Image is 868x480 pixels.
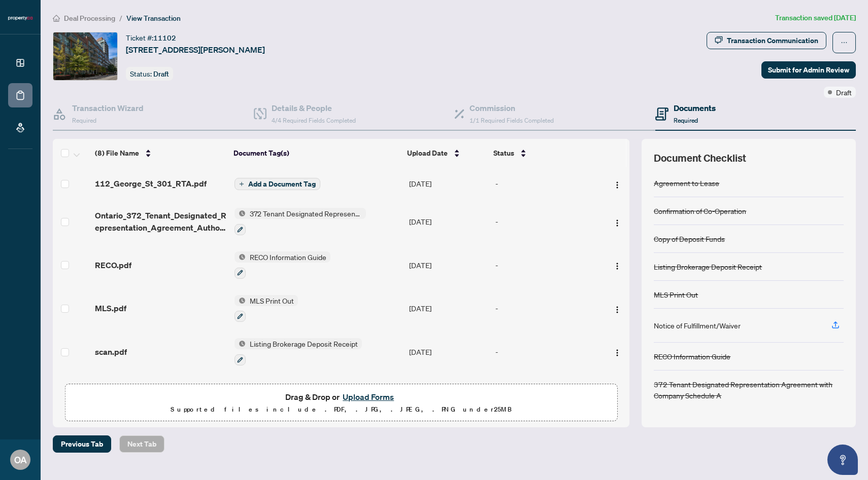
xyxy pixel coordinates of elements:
button: Add a Document Tag [235,178,320,190]
span: Previous Tab [61,436,103,452]
button: Logo [609,300,625,316]
div: Transaction Communication [727,32,818,49]
th: Upload Date [403,139,489,167]
span: [STREET_ADDRESS][PERSON_NAME] [126,44,265,56]
th: Document Tag(s) [229,139,403,167]
button: Status IconListing Brokerage Deposit Receipt [235,338,362,365]
img: Status Icon [235,295,246,306]
td: [DATE] [405,330,491,374]
span: Add a Document Tag [248,180,316,188]
h4: Commission [470,102,554,114]
div: - [495,260,595,271]
span: scan.pdf [95,346,127,358]
div: Copy of Deposit Funds [654,233,725,244]
img: Logo [613,306,621,314]
div: Confirmation of Co-Operation [654,205,746,216]
span: ellipsis [841,39,848,46]
button: Logo [609,344,625,360]
img: logo [8,15,32,21]
span: Draft [836,87,852,98]
div: - [495,178,595,189]
span: Draft [153,69,169,79]
span: OA [14,453,27,467]
span: MLS Print Out [246,295,298,306]
div: MLS Print Out [654,289,698,300]
img: Logo [613,262,621,270]
span: Required [674,117,698,124]
span: 4/4 Required Fields Completed [272,117,356,124]
div: 372 Tenant Designated Representation Agreement with Company Schedule A [654,379,844,401]
img: Status Icon [235,208,246,219]
span: Drag & Drop orUpload FormsSupported files include .PDF, .JPG, .JPEG, .PNG under25MB [65,384,617,422]
th: Status [489,139,596,167]
li: / [119,12,122,24]
article: Transaction saved [DATE] [775,12,856,24]
span: Ontario_372_Tenant_Designated_Representation_Agreement_Authority_for_Lease_or_Purchase 1.pdf [95,209,226,234]
span: Status [493,147,514,159]
span: Upload Date [407,147,448,159]
div: Agreement to Lease [654,177,719,189]
button: Previous Tab [53,435,111,453]
p: Supported files include .PDF, .JPG, .JPEG, .PNG under 25 MB [72,403,611,416]
button: Logo [609,213,625,230]
div: Status: [126,67,173,81]
div: - [495,303,595,314]
h4: Transaction Wizard [72,102,144,114]
div: - [495,346,595,357]
td: [DATE] [405,167,491,200]
span: 11102 [153,33,176,43]
th: (8) File Name [91,139,230,167]
div: Listing Brokerage Deposit Receipt [654,261,762,272]
span: Required [72,117,96,124]
span: plus [239,181,244,187]
span: Listing Brokerage Deposit Receipt [246,338,362,349]
img: Status Icon [235,251,246,263]
div: Ticket #: [126,32,176,44]
button: Logo [609,175,625,192]
img: Logo [613,219,621,227]
button: Upload Forms [340,390,397,403]
span: 1/1 Required Fields Completed [470,117,554,124]
button: Submit for Admin Review [761,61,856,79]
span: RECO.pdf [95,259,131,271]
span: Document Checklist [654,151,746,165]
button: Status IconRECO Information Guide [235,251,330,279]
button: Status IconMLS Print Out [235,295,298,322]
td: [DATE] [405,243,491,287]
span: Submit for Admin Review [768,62,849,78]
button: Add a Document Tag [235,177,320,191]
span: home [53,15,60,22]
td: [DATE] [405,374,491,417]
button: Transaction Communication [707,32,826,49]
td: [DATE] [405,200,491,243]
div: - [495,216,595,227]
span: RECO Information Guide [246,251,330,263]
img: Logo [613,181,621,189]
button: Status Icon372 Tenant Designated Representation Agreement with Company Schedule A [235,208,366,235]
img: Status Icon [235,338,246,349]
span: Deal Processing [64,14,115,23]
span: 112_George_St_301_RTA.pdf [95,177,207,190]
img: IMG-C12400340_1.jpg [53,32,117,80]
h4: Documents [674,102,716,114]
span: 372 Tenant Designated Representation Agreement with Company Schedule A [246,208,366,219]
span: (8) File Name [95,147,139,159]
button: Open asap [827,445,858,475]
button: Next Tab [119,435,164,453]
h4: Details & People [272,102,356,114]
span: View Transaction [126,14,181,23]
div: Notice of Fulfillment/Waiver [654,320,741,331]
span: Drag & Drop or [285,390,397,403]
span: MLS.pdf [95,302,126,314]
td: [DATE] [405,287,491,330]
button: Logo [609,257,625,273]
div: RECO Information Guide [654,351,730,362]
img: Logo [613,349,621,357]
